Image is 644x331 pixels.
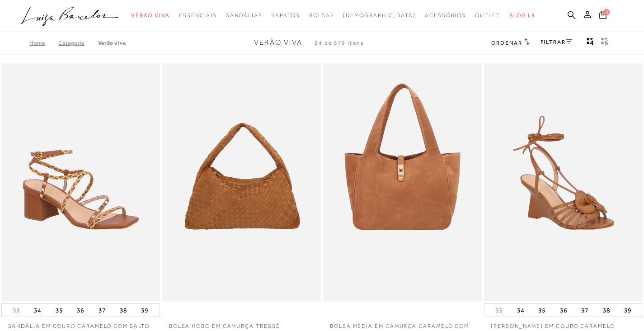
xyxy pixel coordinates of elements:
button: gridText6Desc [598,37,611,49]
a: Home [29,40,58,46]
button: 34 [31,304,44,317]
button: Mostrar 4 produtos por linha [584,37,597,49]
a: noSubCategoriesText [425,7,466,24]
button: 38 [117,304,130,317]
button: 37 [578,304,591,317]
a: noSubCategoriesText [131,7,170,24]
span: 24 de 579 itens [315,40,364,46]
span: Sandálias [226,12,262,19]
span: Outlet [475,12,500,19]
button: 39 [621,304,634,317]
button: 35 [53,304,66,317]
a: noSubCategoriesText [271,7,300,24]
img: BOLSA MÉDIA EM CAMURÇA CARAMELO COM FECHO DOURADO [324,65,481,300]
span: Essenciais [179,12,217,19]
span: 0 [603,9,610,15]
span: Acessórios [425,12,466,19]
a: SANDÁLIA EM COURO CARAMELO COM SALTO MÉDIO E TIRAS TRANÇADAS TRICOLOR SANDÁLIA EM COURO CARAMELO ... [2,65,159,300]
img: SANDÁLIA ANABELA EM COURO CARAMELO AMARRAÇÃO E APLICAÇÃO FLORAL [485,65,642,300]
a: noSubCategoriesText [226,7,262,24]
a: noSubCategoriesText [343,7,416,24]
button: 37 [96,304,108,317]
a: Categoria [58,40,98,46]
a: FILTRAR [541,39,572,45]
span: BLOG LB [509,12,536,19]
a: BOLSA HOBO EM CAMURÇA TRESSÊ CARAMELO GRANDE BOLSA HOBO EM CAMURÇA TRESSÊ CARAMELO GRANDE [163,65,320,300]
button: 35 [536,304,548,317]
button: 39 [138,304,151,317]
button: 36 [74,304,87,317]
button: 38 [600,304,613,317]
a: noSubCategoriesText [179,7,217,24]
button: 34 [514,304,527,317]
button: 33 [493,306,505,315]
a: BLOG LB [509,7,536,24]
span: Verão Viva [131,12,170,19]
a: SANDÁLIA ANABELA EM COURO CARAMELO AMARRAÇÃO E APLICAÇÃO FLORAL SANDÁLIA ANABELA EM COURO CARAMEL... [485,65,642,300]
span: Verão Viva [254,38,302,47]
button: 0 [597,10,609,22]
span: Ordenar [491,40,522,46]
a: BOLSA MÉDIA EM CAMURÇA CARAMELO COM FECHO DOURADO BOLSA MÉDIA EM CAMURÇA CARAMELO COM FECHO DOURADO [324,65,481,300]
a: Verão Viva [98,40,126,46]
a: noSubCategoriesText [309,7,334,24]
img: SANDÁLIA EM COURO CARAMELO COM SALTO MÉDIO E TIRAS TRANÇADAS TRICOLOR [2,65,159,300]
span: [DEMOGRAPHIC_DATA] [343,12,416,19]
a: noSubCategoriesText [475,7,500,24]
img: BOLSA HOBO EM CAMURÇA TRESSÊ CARAMELO GRANDE [163,65,320,300]
span: Bolsas [309,12,334,19]
span: Sapatos [271,12,300,19]
button: 33 [10,306,23,315]
button: 36 [557,304,570,317]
